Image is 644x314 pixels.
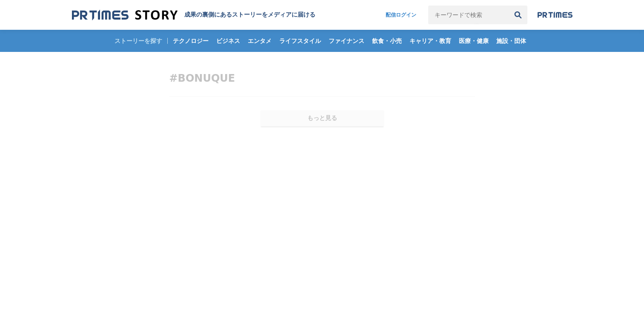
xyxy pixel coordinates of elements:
[72,9,315,21] a: 成果の裏側にあるストーリーをメディアに届ける 成果の裏側にあるストーリーをメディアに届ける
[325,30,368,52] a: ファイナンス
[369,30,405,52] a: 飲食・小売
[325,37,368,45] span: ファイナンス
[276,30,324,52] a: ライフスタイル
[213,30,243,52] a: ビジネス
[169,30,212,52] a: テクノロジー
[509,6,527,24] button: 検索
[493,37,530,45] span: 施設・団体
[455,37,492,45] span: 医療・健康
[493,30,530,52] a: 施設・団体
[538,11,572,18] img: prtimes
[406,30,455,52] a: キャリア・教育
[406,37,455,45] span: キャリア・教育
[455,30,492,52] a: 医療・健康
[72,9,177,21] img: 成果の裏側にあるストーリーをメディアに届ける
[428,6,509,24] input: キーワードで検索
[213,37,243,45] span: ビジネス
[244,30,275,52] a: エンタメ
[276,37,324,45] span: ライフスタイル
[369,37,405,45] span: 飲食・小売
[244,37,275,45] span: エンタメ
[377,6,425,24] a: 配信ログイン
[184,11,315,19] h1: 成果の裏側にあるストーリーをメディアに届ける
[169,37,212,45] span: テクノロジー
